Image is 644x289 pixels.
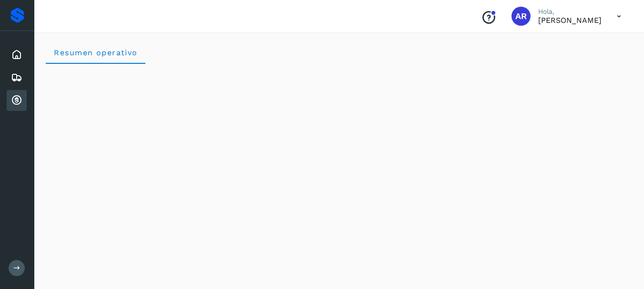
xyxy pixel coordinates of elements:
[538,16,602,25] p: ARMANDO RAMIREZ VAZQUEZ
[53,48,138,57] span: Resumen operativo
[7,67,27,88] div: Embarques
[7,44,27,65] div: Inicio
[538,8,602,16] p: Hola,
[7,90,27,111] div: Cuentas por cobrar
